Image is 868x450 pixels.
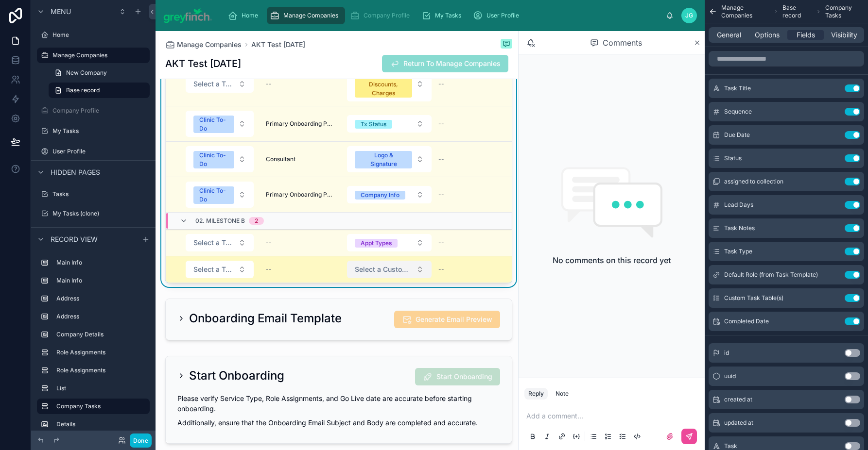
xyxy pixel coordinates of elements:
[361,120,386,129] div: Tx Status
[724,349,729,357] span: id
[37,206,150,221] a: My Tasks (clone)
[556,390,569,398] div: Note
[721,4,770,19] span: Manage Companies
[347,233,432,252] a: Select Button
[438,80,444,88] span: --
[347,185,432,204] a: Select Button
[165,57,241,70] h1: AKT Test [DATE]
[56,295,146,302] label: Address
[347,234,432,251] button: Select Button
[418,7,468,24] a: My Tasks
[724,84,751,92] span: Task Title
[347,186,432,203] button: Select Button
[266,239,272,247] span: --
[355,119,392,129] button: Unselect TX_STATUS
[56,420,146,428] label: Details
[177,40,242,50] span: Manage Companies
[347,66,432,102] a: Select Button
[37,27,150,43] a: Home
[266,191,335,199] a: Primary Onboarding POC
[347,115,432,133] a: Select Button
[242,12,258,19] span: Home
[438,239,444,247] span: --
[266,155,295,163] span: Consultant
[438,266,499,273] a: --
[361,151,406,168] div: Logo & Signature
[355,70,412,98] button: Unselect PAYMENTS_DISCOUNTS_CHARGES
[56,277,146,284] label: Main Info
[782,4,812,19] span: Base record
[355,190,405,200] button: Unselect COMPANY_INFO
[51,234,98,244] span: Record view
[347,146,432,173] a: Select Button
[347,67,432,101] button: Select Button
[361,239,392,248] div: Appt Types
[56,259,146,267] label: Main Info
[724,108,752,116] span: Sequence
[724,396,752,403] span: created at
[185,260,254,279] a: Select Button
[364,12,410,19] span: Company Profile
[717,30,741,40] span: General
[266,120,335,128] a: Primary Onboarding POC
[199,151,228,168] div: Clinic To-Do
[220,5,666,26] div: scrollable content
[724,131,750,139] span: Due Date
[797,30,815,40] span: Fields
[267,7,345,24] a: Manage Companies
[347,261,432,278] button: Select Button
[283,12,338,19] span: Manage Companies
[724,201,753,209] span: Lead Days
[51,7,71,17] span: Menu
[724,419,753,427] span: updated at
[199,116,228,133] div: Clinic To-Do
[186,146,254,172] button: Select Button
[438,80,499,88] a: --
[724,271,818,279] span: Default Role (from Task Template)
[66,86,100,94] span: Base record
[438,155,499,163] a: --
[724,248,752,255] span: Task Type
[49,65,150,81] a: New Company
[724,224,755,232] span: Task Notes
[347,115,432,133] button: Select Button
[251,40,305,50] a: AKT Test [DATE]
[37,225,150,241] a: Uploads
[195,217,245,225] span: 02. Milestone B
[724,317,769,325] span: Completed Date
[438,120,499,128] a: --
[37,48,150,63] a: Manage Companies
[52,190,148,198] label: Tasks
[193,265,234,274] span: Select a Task Type
[185,75,254,93] a: Select Button
[831,30,857,40] span: Visibility
[66,69,107,77] span: New Company
[56,384,146,392] label: List
[52,148,148,155] label: User Profile
[438,155,444,163] span: --
[755,30,780,40] span: Options
[52,31,148,39] label: Home
[185,181,254,208] a: Select Button
[361,71,406,98] div: Payments, Discounts, Charges
[438,120,444,128] span: --
[685,12,693,19] span: JG
[199,186,228,204] div: Clinic To-Do
[185,233,254,252] a: Select Button
[37,123,150,139] a: My Tasks
[193,238,234,248] span: Select a Task Type
[603,37,642,49] span: Comments
[186,75,254,93] button: Select Button
[486,12,519,19] span: User Profile
[266,155,335,163] a: Consultant
[438,239,499,247] a: --
[438,191,444,199] span: --
[266,239,335,247] a: --
[56,349,146,356] label: Role Assignments
[266,266,272,273] span: --
[130,433,152,448] button: Done
[185,110,254,137] a: Select Button
[355,238,398,248] button: Unselect APPT_TYPES
[553,254,671,266] h2: No comments on this record yet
